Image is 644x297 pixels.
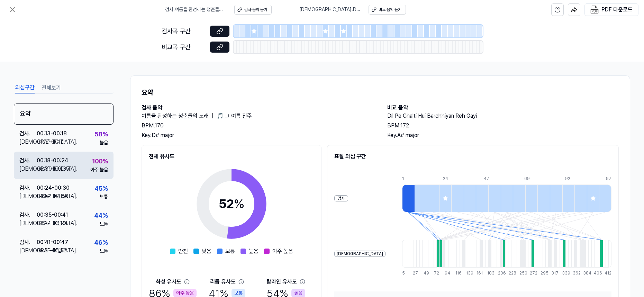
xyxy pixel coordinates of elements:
button: PDF 다운로드 [589,4,634,16]
div: 높음 [100,139,108,146]
span: 아주 높음 [272,247,293,255]
button: 검사 음악 듣기 [234,5,272,15]
div: BPM. 172 [387,121,619,130]
div: 00:41 - 00:47 [37,238,68,246]
div: 1 [402,176,415,182]
div: 05:51 - 05:56 [37,246,67,255]
div: 보통 [100,221,108,228]
div: 비교곡 구간 [162,42,206,52]
div: 317 [551,270,554,276]
button: help [551,3,564,16]
div: Key. D# major [142,131,373,139]
h2: Dil Pe Chalti Hui Barchhiyan Reh Gayi [387,112,619,120]
div: 01:12 - 01:17 [37,138,63,146]
span: 보통 [225,247,235,255]
span: 낮음 [202,247,211,255]
div: 44 % [94,211,108,221]
span: 검사 . 여름을 완성하는 청춘들의 노래 ｜ 🎵 그 여름 진주 [165,6,226,13]
div: 100 % [92,156,108,166]
div: 69 [524,176,537,182]
div: 24 [443,176,455,182]
button: 비교 음악 듣기 [369,5,406,15]
div: 406 [594,270,597,276]
div: 00:35 - 00:41 [37,211,68,219]
div: 검사 [334,195,348,202]
img: share [571,7,577,13]
div: 94 [445,270,447,276]
div: 47 [484,176,496,182]
div: 리듬 유사도 [210,278,236,286]
div: 384 [583,270,586,276]
div: 295 [541,270,543,276]
div: 검사 . [19,129,37,138]
div: 검사 . [19,156,37,165]
div: 03:17 - 03:23 [37,219,67,227]
div: 04:52 - 04:58 [37,192,69,200]
div: PDF 다운로드 [601,5,633,14]
div: 00:24 - 00:30 [37,184,70,192]
div: BPM. 170 [142,121,373,130]
img: PDF Download [590,6,599,14]
div: [DEMOGRAPHIC_DATA] . [19,165,37,173]
div: 72 [434,270,437,276]
div: 요약 [14,103,114,125]
div: 206 [498,270,501,276]
div: 362 [573,270,575,276]
div: 5 [402,270,405,276]
div: 비교 음악 듣기 [379,7,401,13]
div: 00:13 - 00:18 [37,129,67,138]
div: 보통 [100,193,108,200]
div: 검사 . [19,211,37,219]
button: 전체보기 [42,82,61,93]
div: 06:30 - 06:35 [37,165,69,173]
h2: 비교 음악 [387,103,619,112]
div: 92 [565,176,578,182]
h2: 전체 유사도 [149,152,314,161]
div: 00:18 - 00:24 [37,156,68,165]
div: 검사곡 구간 [162,26,206,36]
div: 검사 . [19,238,37,246]
div: [DEMOGRAPHIC_DATA] . [19,219,37,227]
div: 27 [413,270,416,276]
div: 250 [519,270,522,276]
div: Key. A# major [387,131,619,139]
div: [DEMOGRAPHIC_DATA] . [19,192,37,200]
div: 49 [424,270,426,276]
h2: 여름을 완성하는 청춘들의 노래 ｜ 🎵 그 여름 진주 [142,112,373,120]
div: 화성 유사도 [156,278,181,286]
div: 228 [509,270,511,276]
div: 46 % [94,238,108,248]
button: 의심구간 [15,82,35,93]
h1: 요약 [142,87,619,98]
span: % [234,196,245,211]
div: 339 [562,270,565,276]
div: 183 [487,270,490,276]
h2: 검사 음악 [142,103,373,112]
div: [DEMOGRAPHIC_DATA] . [19,138,37,146]
h2: 표절 의심 구간 [334,152,611,161]
div: 272 [530,270,533,276]
div: 139 [466,270,469,276]
div: 412 [605,270,611,276]
div: 52 [219,195,245,213]
div: 탑라인 유사도 [266,278,297,286]
div: [DEMOGRAPHIC_DATA] [334,251,386,257]
span: [DEMOGRAPHIC_DATA] . Dil Pe Chalti Hui Barchhiyan Reh Gayi [299,6,360,13]
svg: help [554,6,561,13]
span: 높음 [249,247,258,255]
span: 안전 [178,247,188,255]
div: [DEMOGRAPHIC_DATA] . [19,246,37,255]
div: 161 [477,270,479,276]
div: 검사 . [19,184,37,192]
div: 97 [606,176,611,182]
div: 45 % [94,184,108,194]
div: 검사 음악 듣기 [244,7,267,13]
div: 아주 높음 [90,166,108,173]
div: 116 [455,270,458,276]
div: 보통 [100,248,108,255]
div: 58 % [94,129,108,139]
